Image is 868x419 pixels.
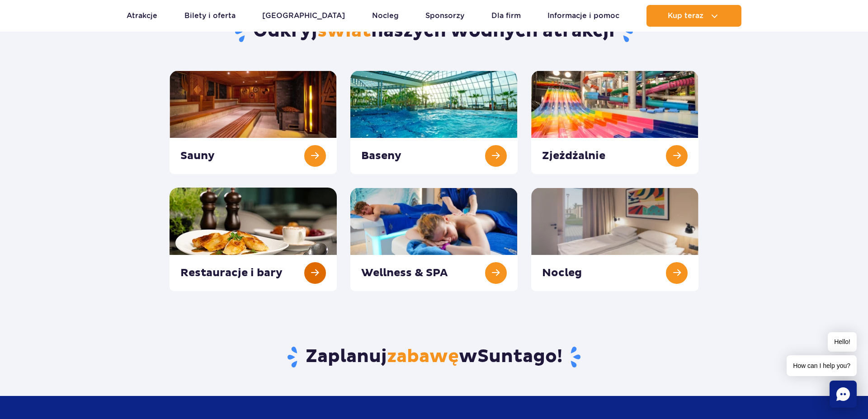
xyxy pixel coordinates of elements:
[425,5,464,27] a: Sponsorzy
[184,5,236,27] a: Bilety i oferta
[668,12,703,20] span: Kup teraz
[170,20,699,43] h1: Odkryj naszych wodnych atrakcji
[477,345,557,368] span: Suntago
[372,5,399,27] a: Nocleg
[127,5,157,27] a: Atrakcje
[262,5,345,27] a: [GEOGRAPHIC_DATA]
[830,381,857,408] div: Chat
[170,345,699,369] h3: Zaplanuj w !
[387,345,459,368] span: zabawę
[787,355,857,376] span: How can I help you?
[646,5,741,27] button: Kup teraz
[491,5,521,27] a: Dla firm
[547,5,619,27] a: Informacje i pomoc
[828,332,857,352] span: Hello!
